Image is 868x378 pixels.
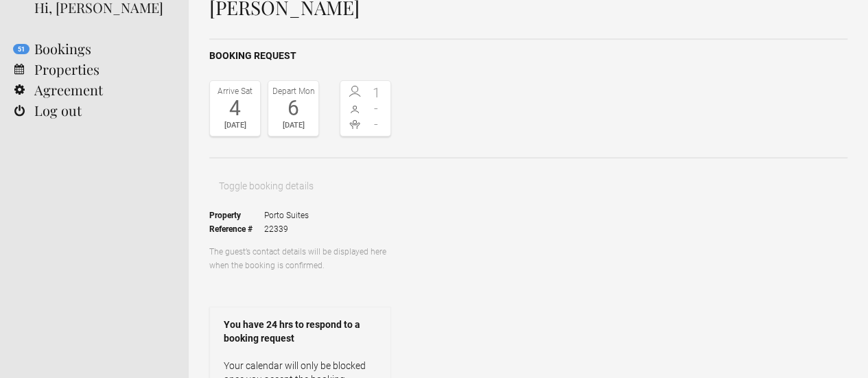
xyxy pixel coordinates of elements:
[272,84,315,98] div: Depart Mon
[366,86,388,99] span: 1
[272,119,315,132] div: [DATE]
[213,84,257,98] div: Arrive Sat
[213,98,257,119] div: 4
[209,245,391,272] p: The guest’s contact details will be displayed here when the booking is confirmed.
[366,117,388,131] span: -
[13,44,30,54] flynt-notification-badge: 51
[213,119,257,132] div: [DATE]
[272,98,315,119] div: 6
[209,222,264,236] strong: Reference #
[209,172,323,200] button: Toggle booking details
[224,318,377,345] strong: You have 24 hrs to respond to a booking request
[366,102,388,115] span: -
[264,209,309,222] span: Porto Suites
[264,222,309,236] span: 22339
[209,49,847,63] h2: Booking request
[209,209,264,222] strong: Property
